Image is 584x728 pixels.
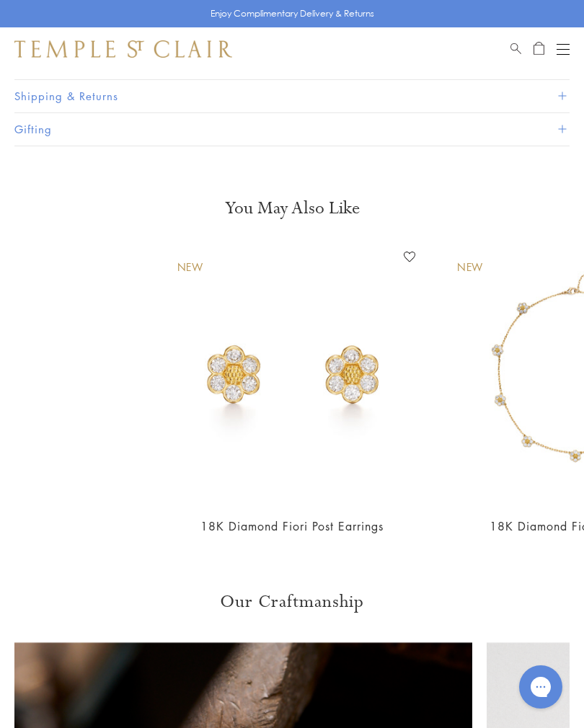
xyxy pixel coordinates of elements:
[200,518,384,534] a: 18K Diamond Fiori Post Earrings
[211,6,374,21] p: Enjoy Complimentary Delivery & Returns
[14,113,570,146] button: Gifting
[14,80,570,112] button: Shipping & Returns
[177,259,203,275] div: New
[36,197,548,220] h3: You May Also Like
[512,660,570,714] iframe: Gorgias live chat messenger
[14,590,570,613] h3: Our Craftmanship
[534,40,544,58] a: Open Shopping Bag
[510,40,521,58] a: Search
[14,40,232,58] img: Temple St. Clair
[557,40,570,58] button: Open navigation
[457,259,483,275] div: New
[163,245,422,504] img: E31885-FIORI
